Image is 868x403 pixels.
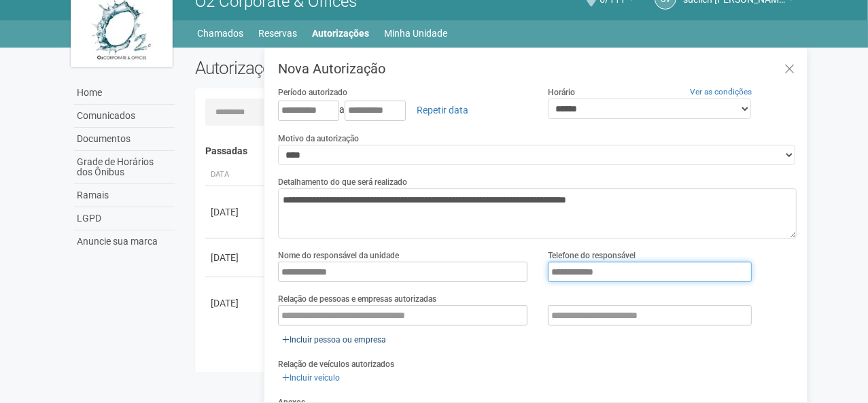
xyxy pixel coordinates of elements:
[548,249,636,262] label: Telefone do responsável
[259,24,298,43] a: Reservas
[74,207,175,230] a: LGPD
[278,133,359,145] label: Motivo da autorização
[74,128,175,151] a: Documentos
[548,86,575,99] label: Horário
[313,24,370,43] a: Autorizações
[195,58,486,78] h2: Autorizações
[408,99,477,122] a: Repetir data
[385,24,448,43] a: Minha Unidade
[278,99,527,122] div: a
[74,82,175,105] a: Home
[74,105,175,128] a: Comunicados
[278,332,390,347] a: Incluir pessoa ou empresa
[74,230,175,253] a: Anuncie sua marca
[278,176,407,188] label: Detalhamento do que será realizado
[278,62,797,75] h3: Nova Autorização
[198,24,244,43] a: Chamados
[211,205,261,219] div: [DATE]
[74,184,175,207] a: Ramais
[278,293,436,305] label: Relação de pessoas e empresas autorizadas
[211,251,261,264] div: [DATE]
[690,87,752,97] a: Ver as condições
[74,151,175,184] a: Grade de Horários dos Ônibus
[211,296,261,310] div: [DATE]
[278,358,394,370] label: Relação de veículos autorizados
[278,370,344,385] a: Incluir veículo
[278,249,399,262] label: Nome do responsável da unidade
[205,146,788,156] h4: Passadas
[205,164,266,186] th: Data
[278,86,347,99] label: Período autorizado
